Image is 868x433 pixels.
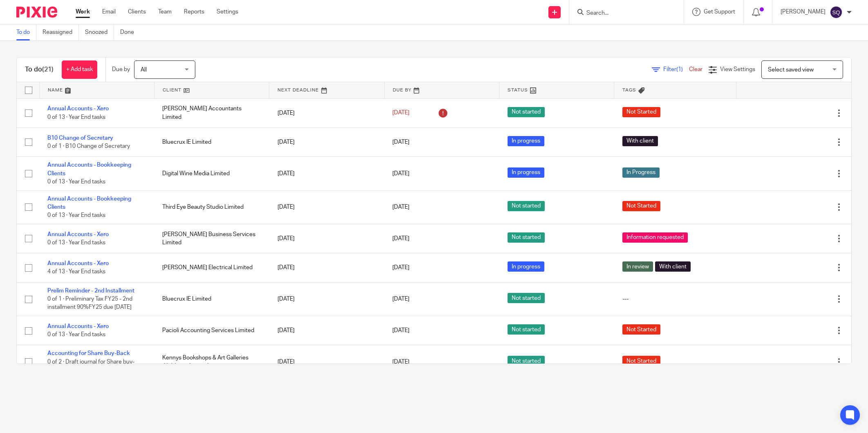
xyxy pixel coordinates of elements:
[76,8,90,16] a: Work
[47,296,132,310] span: 0 of 1 · Preliminary Tax FY25 - 2nd installment 90%FY25 due [DATE]
[47,143,130,149] span: 0 of 1 · B10 Change of Secretary
[102,8,116,16] a: Email
[43,25,79,40] a: Reassigned
[47,179,105,185] span: 0 of 13 · Year End tasks
[154,224,269,253] td: [PERSON_NAME] Business Services Limited
[508,293,545,303] span: Not started
[508,232,545,243] span: Not started
[47,332,105,337] span: 0 of 13 · Year End tasks
[269,345,384,379] td: [DATE]
[622,324,660,335] span: Not Started
[47,324,109,329] a: Annual Accounts - Xero
[781,8,825,16] p: [PERSON_NAME]
[622,261,653,272] span: In review
[269,127,384,156] td: [DATE]
[663,67,689,72] span: Filter
[47,232,109,237] a: Annual Accounts - Xero
[42,66,54,73] span: (21)
[269,98,384,127] td: [DATE]
[622,136,658,146] span: With client
[508,356,545,366] span: Not started
[154,127,269,156] td: Bluecrux IE Limited
[16,25,36,40] a: To do
[392,171,409,176] span: [DATE]
[622,356,660,366] span: Not Started
[689,67,702,72] a: Clear
[184,8,204,16] a: Reports
[269,253,384,282] td: [DATE]
[720,67,755,72] span: View Settings
[622,295,728,303] div: ---
[392,236,409,241] span: [DATE]
[392,359,409,365] span: [DATE]
[508,261,544,272] span: In progress
[622,107,660,117] span: Not Started
[622,232,688,243] span: Information requested
[586,10,659,17] input: Search
[392,296,409,302] span: [DATE]
[269,224,384,253] td: [DATE]
[154,98,269,127] td: [PERSON_NAME] Accountants Limited
[269,157,384,190] td: [DATE]
[158,8,172,16] a: Team
[47,212,105,218] span: 0 of 13 · Year End tasks
[47,240,105,246] span: 0 of 13 · Year End tasks
[16,7,57,18] img: Pixie
[830,6,843,19] img: svg%3E
[154,253,269,282] td: [PERSON_NAME] Electrical Limited
[47,162,131,176] a: Annual Accounts - Bookkeeping Clients
[768,67,814,73] span: Select saved view
[655,261,691,272] span: With client
[622,88,636,92] span: Tags
[217,8,238,16] a: Settings
[47,288,134,294] a: Prelim Reminder - 2nd Installment
[508,201,545,211] span: Not started
[508,136,544,146] span: In progress
[47,350,130,356] a: Accounting for Share Buy-Back
[47,106,109,112] a: Annual Accounts - Xero
[392,110,409,116] span: [DATE]
[508,324,545,335] span: Not started
[47,261,109,266] a: Annual Accounts - Xero
[392,265,409,270] span: [DATE]
[47,135,113,141] a: B10 Change of Secretary
[676,67,683,72] span: (1)
[154,316,269,345] td: Pacioli Accounting Services Limited
[128,8,146,16] a: Clients
[392,328,409,333] span: [DATE]
[269,190,384,224] td: [DATE]
[392,204,409,210] span: [DATE]
[269,282,384,316] td: [DATE]
[704,9,735,15] span: Get Support
[120,25,140,40] a: Done
[154,345,269,379] td: Kennys Bookshops & Art Galleries (Holdings) Limited
[154,282,269,316] td: Bluecrux IE Limited
[47,269,105,275] span: 4 of 13 · Year End tasks
[508,107,545,117] span: Not started
[47,114,105,120] span: 0 of 13 · Year End tasks
[154,190,269,224] td: Third Eye Beauty Studio Limited
[25,65,54,74] h1: To do
[85,25,114,40] a: Snoozed
[47,359,134,373] span: 0 of 2 · Draft journal for Share buy-back in Xero
[392,139,409,145] span: [DATE]
[47,196,131,210] a: Annual Accounts - Bookkeeping Clients
[622,201,660,211] span: Not Started
[508,167,544,178] span: In progress
[269,316,384,345] td: [DATE]
[141,67,147,73] span: All
[112,65,130,74] p: Due by
[62,60,97,79] a: + Add task
[154,157,269,190] td: Digital Wine Media Limited
[622,167,660,178] span: In Progress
